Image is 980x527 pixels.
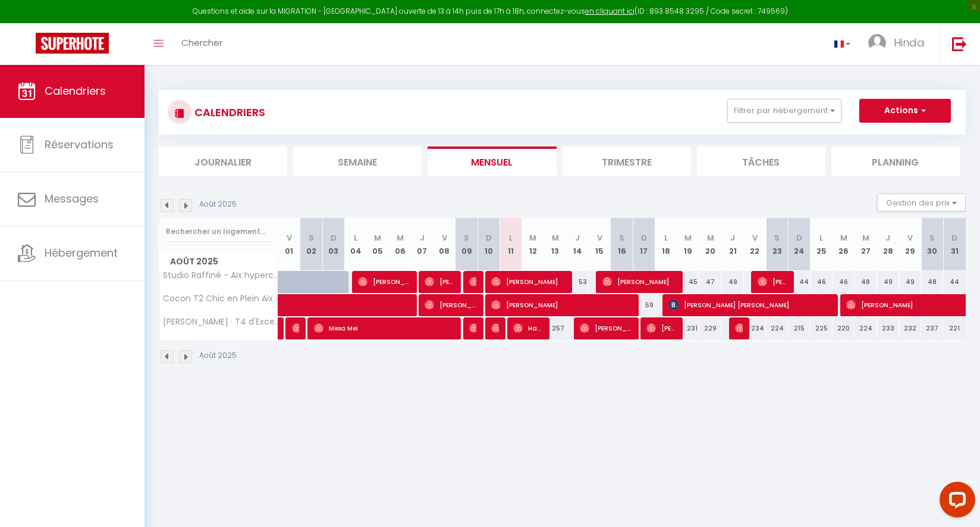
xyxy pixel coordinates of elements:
abbr: L [664,232,668,244]
th: 13 [544,218,566,271]
div: 257 [544,317,566,339]
span: [PERSON_NAME] · T4 d'Exception à [GEOGRAPHIC_DATA] [161,317,280,326]
li: Planning [831,146,960,176]
li: Semaine [293,146,422,176]
abbr: D [796,232,802,244]
div: 49 [721,271,743,293]
h3: CALENDRIERS [191,99,265,126]
abbr: M [529,232,536,244]
abbr: M [374,232,381,244]
div: 234 [744,317,766,339]
img: logout [952,36,967,51]
abbr: L [819,232,823,244]
th: 31 [943,218,966,271]
abbr: J [730,232,735,244]
div: 48 [855,271,877,293]
p: Août 2025 [199,350,237,361]
abbr: J [885,232,890,244]
th: 20 [699,218,721,271]
p: Août 2025 [199,199,237,210]
th: 11 [500,218,522,271]
th: 19 [677,218,699,271]
th: 25 [811,218,833,271]
span: [PERSON_NAME] [PERSON_NAME] [669,294,830,316]
div: 47 [699,271,721,293]
th: 27 [855,218,877,271]
span: [PERSON_NAME] [469,270,476,293]
th: 10 [478,218,500,271]
span: Hébergement [45,245,118,260]
span: [PERSON_NAME] [602,270,676,293]
li: Tâches [697,146,825,176]
div: 225 [811,317,833,339]
abbr: S [309,232,314,244]
div: 232 [899,317,921,339]
abbr: S [929,232,935,244]
div: 231 [677,317,699,339]
th: 21 [721,218,743,271]
div: 53 [566,271,588,293]
div: 220 [833,317,855,339]
th: 24 [788,218,810,271]
span: [PERSON_NAME] [646,317,676,339]
iframe: LiveChat chat widget [930,477,980,527]
abbr: S [464,232,469,244]
th: 08 [434,218,456,271]
div: 221 [943,317,966,339]
div: 49 [899,271,921,293]
abbr: D [641,232,647,244]
button: Actions [859,99,951,123]
abbr: V [907,232,913,244]
span: [PERSON_NAME] [292,317,299,339]
div: 224 [855,317,877,339]
span: [PERSON_NAME] [425,294,476,316]
span: Studio Raffiné - Aix hypercentre [161,271,280,280]
abbr: D [486,232,492,244]
th: 29 [899,218,921,271]
span: Calendriers [45,83,106,98]
img: Super Booking [36,33,109,54]
span: [PERSON_NAME] [491,270,564,293]
li: Journalier [159,146,287,176]
abbr: V [442,232,447,244]
abbr: D [951,232,957,244]
abbr: M [397,232,404,244]
th: 15 [589,218,611,271]
a: Latifa Lahsine [278,317,284,340]
abbr: S [619,232,624,244]
th: 30 [921,218,943,271]
th: 22 [744,218,766,271]
th: 03 [322,218,344,271]
a: Chercher [172,23,231,65]
div: 224 [766,317,788,339]
div: 233 [877,317,899,339]
div: 59 [633,294,655,316]
th: 16 [611,218,633,271]
th: 02 [300,218,322,271]
th: 04 [344,218,366,271]
span: [PERSON_NAME] [358,270,409,293]
abbr: V [287,232,292,244]
div: 44 [788,271,810,293]
div: 229 [699,317,721,339]
th: 06 [389,218,411,271]
li: Trimestre [563,146,691,176]
div: 48 [921,271,943,293]
span: [PERSON_NAME] [758,270,787,293]
div: 45 [677,271,699,293]
abbr: L [509,232,513,244]
th: 26 [833,218,855,271]
abbr: L [354,232,357,244]
abbr: M [684,232,692,244]
div: 49 [877,271,899,293]
li: Mensuel [428,146,556,176]
span: Réservations [45,137,114,152]
abbr: M [552,232,559,244]
abbr: S [774,232,780,244]
abbr: J [575,232,580,244]
input: Rechercher un logement... [166,221,271,242]
th: 09 [456,218,478,271]
span: [PERSON_NAME] [491,294,630,316]
button: Filtrer par hébergement [727,99,841,123]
